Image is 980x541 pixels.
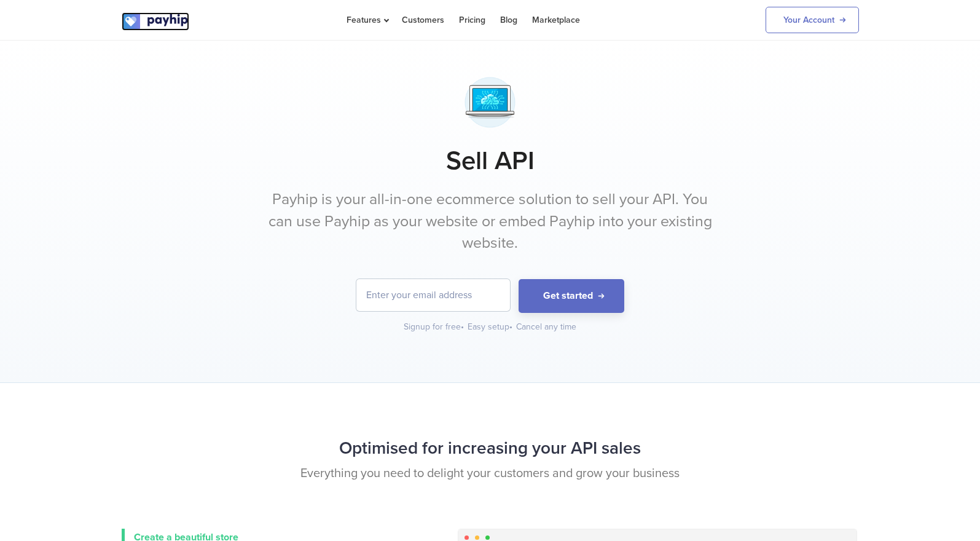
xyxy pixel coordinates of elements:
[122,12,189,31] img: logo.svg
[509,322,512,332] span: •
[122,146,859,176] h1: Sell API
[122,432,859,465] h2: Optimised for increasing your API sales
[766,7,859,33] a: Your Account
[356,279,510,311] input: Enter your email address
[516,321,576,333] div: Cancel any time
[519,279,624,313] button: Get started
[459,71,521,133] img: ai-circuit-1-1-is7pjtiiyo7lby3ivm8g2.png
[122,465,859,483] p: Everything you need to delight your customers and grow your business
[468,321,514,333] div: Easy setup
[260,189,721,255] p: Payhip is your all-in-one ecommerce solution to sell your API. You can use Payhip as your website...
[461,322,464,332] span: •
[404,321,465,333] div: Signup for free
[347,15,387,25] span: Features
